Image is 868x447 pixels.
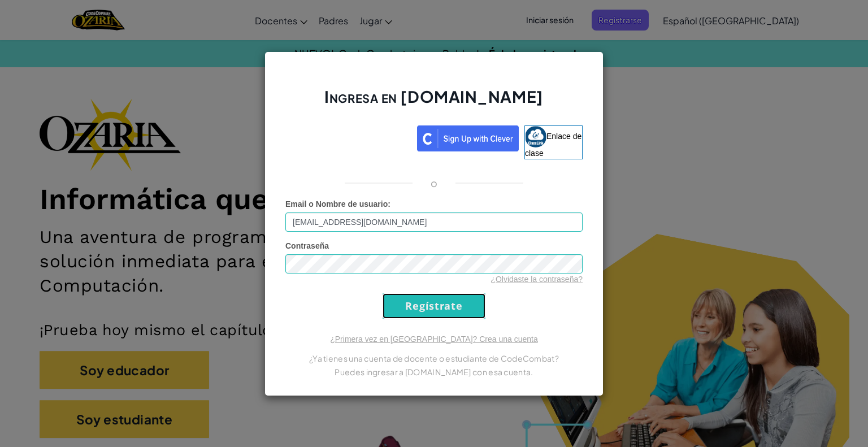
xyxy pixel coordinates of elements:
[388,199,390,209] font: :
[280,124,417,149] iframe: Botón Iniciar sesión con Google
[525,131,581,157] font: Enlace de clase
[309,353,559,363] font: ¿Ya tienes una cuenta de docente o estudiante de CodeCombat?
[285,241,329,250] font: Contraseña
[491,275,583,284] a: ¿Olvidaste la contraseña?
[417,125,519,151] img: clever_sso_button@2x.png
[285,199,388,209] font: Email o Nombre de usuario
[335,367,533,377] font: Puedes ingresar a [DOMAIN_NAME] con esa cuenta.
[525,126,546,147] img: classlink-logo-small.png
[324,86,543,106] font: Ingresa en [DOMAIN_NAME]
[431,176,437,189] font: o
[383,293,485,319] input: Regístrate
[330,335,538,344] a: ¿Primera vez en [GEOGRAPHIC_DATA]? Crea una cuenta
